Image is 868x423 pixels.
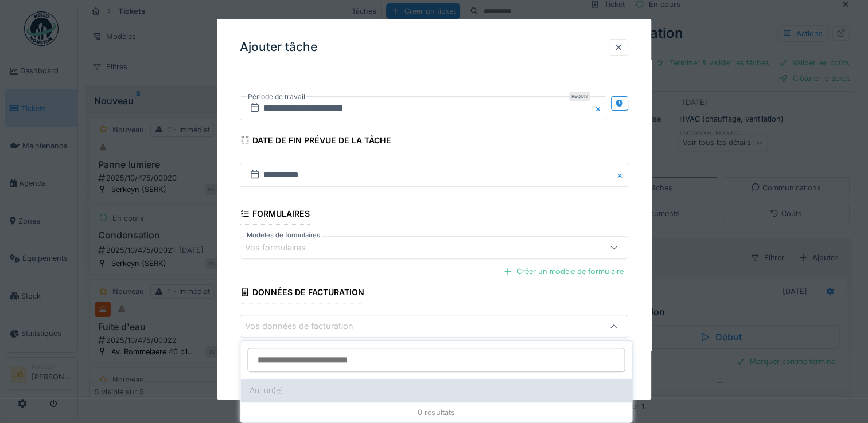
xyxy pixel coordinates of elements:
div: Aucun(e) [240,379,632,402]
label: Période de travail [247,91,306,103]
div: Formulaires [240,205,310,225]
div: Requis [569,92,590,101]
div: Vos données de facturation [245,320,369,333]
label: Modèles de formulaires [244,230,322,240]
h3: Ajouter tâche [240,40,317,54]
div: 0 résultats [240,402,632,422]
div: Vos formulaires [245,241,322,254]
button: Close [594,96,606,120]
div: Données de facturation [240,284,364,303]
button: Close [616,163,628,187]
div: Créer un modèle de formulaire [499,264,628,279]
div: Date de fin prévue de la tâche [240,132,391,151]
